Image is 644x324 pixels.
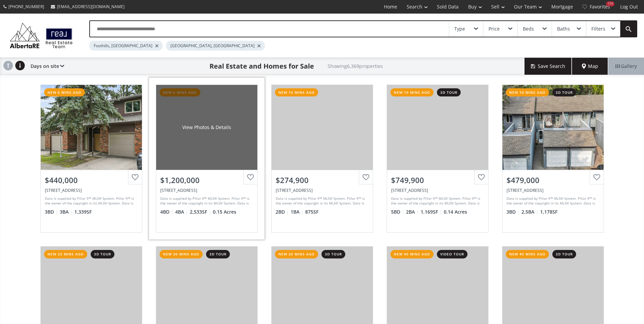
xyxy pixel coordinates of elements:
[507,175,600,185] div: $479,000
[160,175,253,185] div: $1,200,000
[190,209,211,215] span: 2,533 SF
[45,175,138,185] div: $440,000
[209,61,314,71] h1: Real Estate and Homes for Sale
[380,78,495,239] a: new 10 mins ago3d tour$749,900[STREET_ADDRESS]Data is supplied by Pillar 9™ MLS® System. Pillar 9...
[391,209,404,215] span: 5 BD
[391,196,482,206] div: Data is supplied by Pillar 9™ MLS® System. Pillar 9™ is the owner of the copyright in its MLS® Sy...
[89,41,163,51] div: Foothills, [GEOGRAPHIC_DATA]
[175,209,188,215] span: 4 BA
[406,209,419,215] span: 2 BA
[48,0,128,13] a: [EMAIL_ADDRESS][DOMAIN_NAME]
[582,63,598,70] span: Map
[27,58,64,75] div: Days on site
[45,187,138,193] div: 2323 Oakmoor Drive SW #27, Calgary, AB T2V 4T2
[57,4,125,10] span: [EMAIL_ADDRESS][DOMAIN_NAME]
[149,78,264,239] a: new 6 mins agoView Photos & Details$1,200,000[STREET_ADDRESS]Data is supplied by Pillar 9™ MLS® S...
[615,63,637,70] span: Gallery
[45,209,58,215] span: 3 BD
[523,26,534,31] div: Beds
[182,124,231,131] div: View Photos & Details
[213,209,236,215] span: 0.15 Acres
[606,1,614,6] div: 174
[60,209,73,215] span: 3 BA
[525,58,572,75] button: Save Search
[74,209,92,215] span: 1,339 SF
[444,209,467,215] span: 0.14 Acres
[507,209,520,215] span: 3 BD
[276,196,367,206] div: Data is supplied by Pillar 9™ MLS® System. Pillar 9™ is the owner of the copyright in its MLS® Sy...
[521,209,538,215] span: 2.5 BA
[591,26,605,31] div: Filters
[34,78,149,239] a: new 6 mins ago$440,000[STREET_ADDRESS]Data is supplied by Pillar 9™ MLS® System. Pillar 9™ is the...
[160,209,173,215] span: 4 BD
[8,4,44,10] span: [PHONE_NUMBER]
[495,78,611,239] a: new 10 mins ago3d tour$479,000[STREET_ADDRESS]Data is supplied by Pillar 9™ MLS® System. Pillar 9...
[305,209,318,215] span: 875 SF
[276,187,369,193] div: 1027 Cameron Avenue SW #610, Calgary, AB T2T 0K3
[421,209,442,215] span: 1,169 SF
[572,58,608,75] div: Map
[45,196,136,206] div: Data is supplied by Pillar 9™ MLS® System. Pillar 9™ is the owner of the copyright in its MLS® Sy...
[454,26,465,31] div: Type
[264,78,380,239] a: new 10 mins ago$274,900[STREET_ADDRESS]Data is supplied by Pillar 9™ MLS® System. Pillar 9™ is th...
[7,21,76,50] img: Logo
[391,175,484,185] div: $749,900
[160,196,252,206] div: Data is supplied by Pillar 9™ MLS® System. Pillar 9™ is the owner of the copyright in its MLS® Sy...
[557,26,570,31] div: Baths
[328,64,383,69] h2: Showing 6,369 properties
[391,187,484,193] div: 48 Chancellor Way NW, Calgary, AB T2K 1Y1
[507,187,600,193] div: 803 Varsity Estates Drive NW #10, Calgary, AB T3B4W5
[166,41,265,51] div: [GEOGRAPHIC_DATA], [GEOGRAPHIC_DATA]
[507,196,598,206] div: Data is supplied by Pillar 9™ MLS® System. Pillar 9™ is the owner of the copyright in its MLS® Sy...
[608,58,644,75] div: Gallery
[489,26,500,31] div: Price
[276,175,369,185] div: $274,900
[291,209,303,215] span: 1 BA
[276,209,289,215] span: 2 BD
[540,209,557,215] span: 1,178 SF
[160,187,253,193] div: 327 Valley Springs Terrace NW, Calgary, AB T3B 5P7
